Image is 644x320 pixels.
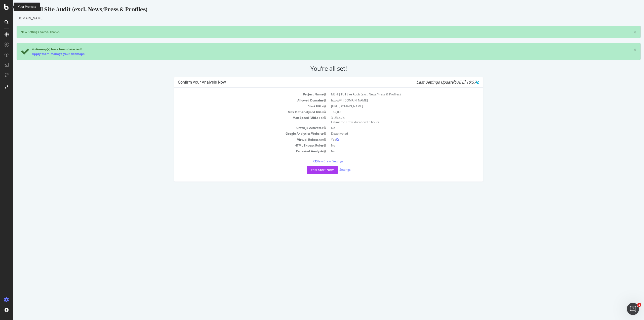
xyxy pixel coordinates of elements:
[19,47,68,51] span: 4 sitemap(s) have been detected!
[354,120,366,124] span: 15 hours
[315,115,466,125] td: 3 URLs / s Estimated crawl duration:
[315,103,466,109] td: [URL][DOMAIN_NAME]
[165,103,315,109] td: Start URLs
[315,91,466,97] td: MSH | Full Site Audit (excl. News/Press & Profiles)
[165,91,315,97] td: Project Name
[315,131,466,136] td: Deactivated
[315,143,466,148] td: No
[4,26,627,38] div: New Settings saved. Thanks.
[165,109,315,115] td: Max # of Analysed URLs
[165,137,315,143] td: Virtual Robots.txt
[19,52,36,56] a: Apply them
[165,97,315,103] td: Allowed Domains
[627,303,639,315] iframe: Intercom live chat
[165,131,315,136] td: Google Analytics Website
[620,30,623,35] a: ×
[315,125,466,131] td: No
[37,52,71,56] a: Manage your sitemaps
[315,97,466,103] td: https://*.[DOMAIN_NAME]
[165,148,315,154] td: Repeated Analysis
[620,47,623,52] a: ×
[165,143,315,148] td: HTML Extract Rules
[165,115,315,125] td: Max Speed (URLs / s)
[294,166,325,174] button: Yes! Start Now
[19,52,71,56] div: -
[165,80,466,85] h4: Confirm your Analysis Now
[4,16,627,21] div: [DOMAIN_NAME]
[326,167,338,172] a: Settings
[4,5,627,16] div: MSH | Full Site Audit (excl. News/Press & Profiles)
[165,159,466,163] p: View Crawl Settings
[4,65,627,72] h2: You’re all set!
[315,148,466,154] td: No
[315,109,466,115] td: 162,000
[165,125,315,131] td: Crawl JS Activated
[403,80,466,85] i: Last Settings Update
[637,303,641,307] span: 1
[315,137,466,143] td: Yes
[440,80,466,85] span: [DATE] 10:37
[18,5,36,9] div: Your Projects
